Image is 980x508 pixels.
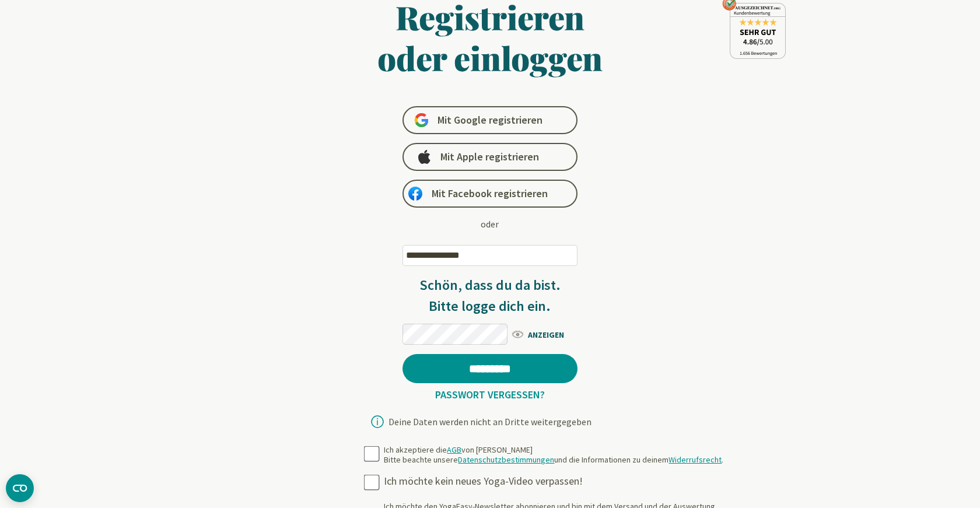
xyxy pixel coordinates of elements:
[447,444,461,455] a: AGB
[458,454,554,465] a: Datenschutzbestimmungen
[402,143,577,171] a: Mit Apple registrieren
[384,445,723,465] div: Ich akzeptiere die von [PERSON_NAME] Bitte beachte unsere und die Informationen zu deinem .
[481,217,499,231] div: oder
[388,417,591,426] div: Deine Daten werden nicht an Dritte weitergegeben
[437,113,542,127] span: Mit Google registrieren
[432,187,548,201] span: Mit Facebook registrieren
[402,180,577,208] a: Mit Facebook registrieren
[440,150,539,164] span: Mit Apple registrieren
[668,454,722,465] a: Widerrufsrecht
[6,474,34,502] button: CMP-Widget öffnen
[402,106,577,134] a: Mit Google registrieren
[384,475,730,488] div: Ich möchte kein neues Yoga-Video verpassen!
[402,275,577,317] h3: Schön, dass du da bist. Bitte logge dich ein.
[430,388,549,401] a: Passwort vergessen?
[510,327,577,341] span: ANZEIGEN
